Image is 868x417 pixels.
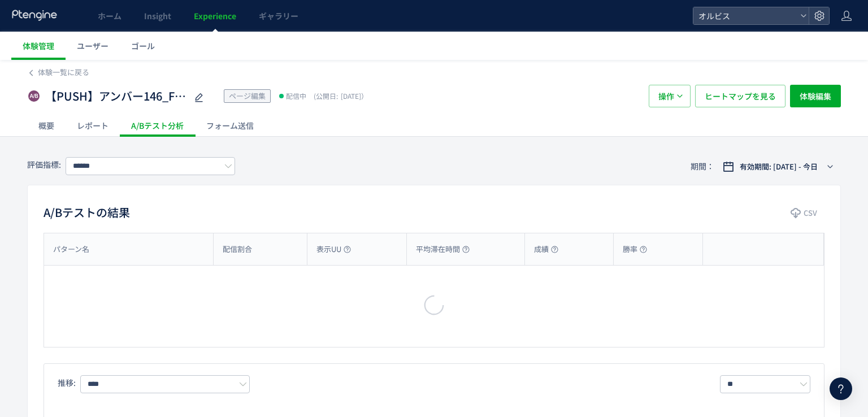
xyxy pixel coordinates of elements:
[229,90,266,101] span: ページ編集
[223,244,252,255] span: 配信割合
[194,10,236,21] span: Experience
[58,377,76,388] span: 推移:
[534,244,558,255] span: 成績
[705,85,776,107] span: ヒートマップを見る
[286,90,306,102] span: 配信中
[45,88,186,105] span: 【PUSH】アンバー146_FV変更_第二弾
[44,203,130,221] h2: A/Bテストの結果
[416,244,470,255] span: 平均滞在時間
[316,244,351,255] span: 表示UU
[715,158,841,176] button: 有効期間: [DATE] - 今日
[98,10,121,21] span: ホーム
[38,67,89,77] span: 体験一覧に戻る
[53,244,89,255] span: パターン名
[649,85,691,107] button: 操作
[314,91,338,101] span: (公開日:
[195,114,265,137] div: フォーム送信
[623,244,647,255] span: 勝率
[800,85,831,107] span: 体験編集
[790,85,841,107] button: 体験編集
[27,114,66,137] div: 概要
[27,159,61,170] span: 評価指標:
[23,40,54,51] span: 体験管理
[131,40,155,51] span: ゴール
[259,10,298,21] span: ギャラリー
[311,91,368,101] span: [DATE]）
[77,40,108,51] span: ユーザー
[695,85,785,107] button: ヒートマップを見る
[695,7,796,24] span: オルビス
[144,10,171,21] span: Insight
[120,114,195,137] div: A/Bテスト分析
[740,161,818,172] span: 有効期間: [DATE] - 今日
[785,204,824,222] button: CSV
[691,157,714,176] span: 期間：
[66,114,120,137] div: レポート
[658,85,674,107] span: 操作
[804,204,817,222] span: CSV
